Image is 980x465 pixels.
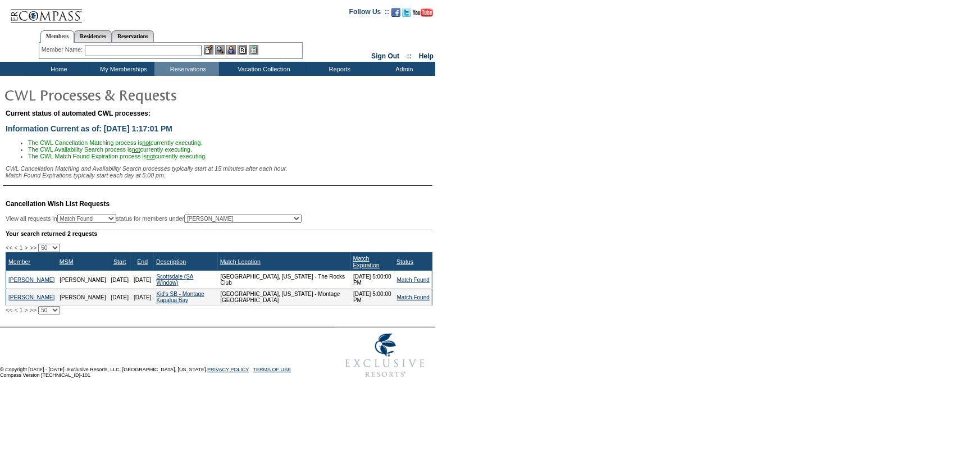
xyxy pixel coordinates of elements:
[335,327,435,384] img: Exclusive Resorts
[6,307,12,313] span: <<
[131,289,153,306] td: [DATE]
[108,289,131,306] td: [DATE]
[6,124,172,133] span: Information Current as of: [DATE] 1:17:01 PM
[396,258,413,265] a: Status
[391,11,400,18] a: Become our fan on Facebook
[371,52,399,60] a: Sign Out
[131,271,153,289] td: [DATE]
[42,45,85,54] div: Member Name:
[40,30,75,43] a: Members
[30,307,37,313] span: >>
[351,289,395,306] td: [DATE] 5:00:00 PM
[218,289,351,306] td: [GEOGRAPHIC_DATA], [US_STATE] - Montage [GEOGRAPHIC_DATA]
[349,7,389,20] td: Follow Us ::
[20,307,23,313] span: 1
[20,244,23,251] span: 1
[156,273,193,286] a: Scottsdale (SA Window)
[25,244,28,251] span: >
[226,45,236,54] img: Impersonate
[147,153,155,159] u: not
[413,8,433,17] img: Subscribe to our YouTube Channel
[108,271,131,289] td: [DATE]
[74,30,112,42] a: Residences
[207,367,249,372] a: PRIVACY POLICY
[25,307,28,313] span: >
[8,258,30,265] a: Member
[14,307,17,313] span: <
[113,258,126,265] a: Start
[25,62,90,76] td: Home
[215,45,225,54] img: View
[413,11,433,18] a: Subscribe to our YouTube Channel
[6,215,302,223] div: View all requests in status for members under
[8,294,54,300] a: [PERSON_NAME]
[402,11,411,18] a: Follow us on Twitter
[8,277,54,283] a: [PERSON_NAME]
[249,45,258,54] img: b_calculator.gif
[132,146,140,153] u: not
[57,289,108,306] td: [PERSON_NAME]
[90,62,154,76] td: My Memberships
[407,52,412,60] span: ::
[137,258,148,265] a: End
[371,62,435,76] td: Admin
[402,8,411,17] img: Follow us on Twitter
[156,291,204,303] a: Kid's SB - Montage Kapalua Bay
[14,244,17,251] span: <
[154,62,219,76] td: Reservations
[419,52,434,60] a: Help
[220,258,261,265] a: Match Location
[397,277,430,283] a: Match Found
[6,165,432,179] div: CWL Cancellation Matching and Availability Search processes typically start at 15 minutes after e...
[142,139,151,146] u: not
[28,153,207,159] span: The CWL Match Found Expiration process is currently executing.
[60,258,74,265] a: MSM
[30,244,37,251] span: >>
[28,146,192,153] span: The CWL Availability Search process is currently executing.
[391,8,400,17] img: Become our fan on Facebook
[6,200,110,208] span: Cancellation Wish List Requests
[57,271,108,289] td: [PERSON_NAME]
[218,271,351,289] td: [GEOGRAPHIC_DATA], [US_STATE] - The Rocks Club
[156,258,186,265] a: Description
[204,45,213,54] img: b_edit.gif
[112,30,154,42] a: Reservations
[238,45,247,54] img: Reservations
[253,367,291,372] a: TERMS OF USE
[219,62,306,76] td: Vacation Collection
[353,255,380,268] a: Match Expiration
[6,244,12,251] span: <<
[306,62,371,76] td: Reports
[6,230,432,237] div: Your search returned 2 requests
[351,271,395,289] td: [DATE] 5:00:00 PM
[397,294,430,300] a: Match Found
[28,139,203,146] span: The CWL Cancellation Matching process is currently executing.
[6,110,151,117] span: Current status of automated CWL processes:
